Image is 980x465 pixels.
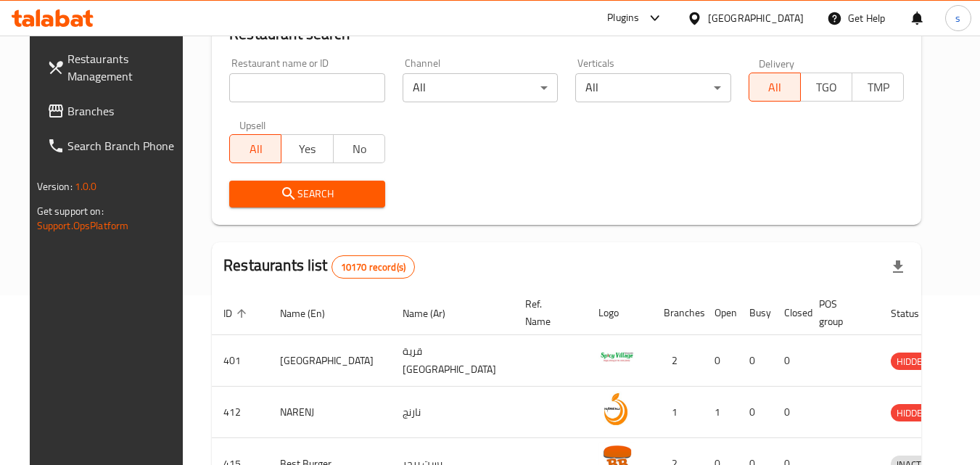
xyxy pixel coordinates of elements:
[587,291,652,335] th: Logo
[223,255,415,279] h2: Restaurants list
[333,134,385,163] button: No
[749,73,801,102] button: All
[67,102,182,120] span: Branches
[287,139,327,160] span: Yes
[703,335,738,387] td: 0
[391,335,514,387] td: قرية [GEOGRAPHIC_DATA]
[652,291,703,335] th: Branches
[858,77,898,98] span: TMP
[229,23,904,45] h2: Restaurant search
[67,50,182,85] span: Restaurants Management
[607,9,639,27] div: Plugins
[955,10,960,26] span: s
[708,10,804,26] div: [GEOGRAPHIC_DATA]
[773,387,807,438] td: 0
[36,94,194,128] a: Branches
[773,335,807,387] td: 0
[212,335,268,387] td: 401
[241,185,374,203] span: Search
[575,73,731,102] div: All
[37,177,73,196] span: Version:
[391,387,514,438] td: نارنج
[268,335,391,387] td: [GEOGRAPHIC_DATA]
[229,134,281,163] button: All
[891,305,938,322] span: Status
[339,139,379,160] span: No
[738,335,773,387] td: 0
[891,404,934,421] div: HIDDEN
[755,77,795,98] span: All
[800,73,852,102] button: TGO
[852,73,904,102] button: TMP
[891,405,934,421] span: HIDDEN
[598,391,635,427] img: NARENJ
[881,250,915,284] div: Export file
[37,216,129,235] a: Support.OpsPlatform
[403,305,464,322] span: Name (Ar)
[819,295,862,330] span: POS group
[525,295,569,330] span: Ref. Name
[652,387,703,438] td: 1
[652,335,703,387] td: 2
[67,137,182,155] span: Search Branch Phone
[703,291,738,335] th: Open
[703,387,738,438] td: 1
[807,77,847,98] span: TGO
[36,128,194,163] a: Search Branch Phone
[75,177,97,196] span: 1.0.0
[268,387,391,438] td: NARENJ
[212,387,268,438] td: 412
[759,58,795,68] label: Delivery
[891,353,934,370] span: HIDDEN
[598,340,635,376] img: Spicy Village
[236,139,276,160] span: All
[738,291,773,335] th: Busy
[239,120,266,130] label: Upsell
[223,305,251,322] span: ID
[738,387,773,438] td: 0
[332,255,415,279] div: Total records count
[37,202,104,221] span: Get support on:
[280,305,344,322] span: Name (En)
[773,291,807,335] th: Closed
[281,134,333,163] button: Yes
[403,73,559,102] div: All
[229,73,385,102] input: Search for restaurant name or ID..
[36,41,194,94] a: Restaurants Management
[332,260,414,274] span: 10170 record(s)
[229,181,385,207] button: Search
